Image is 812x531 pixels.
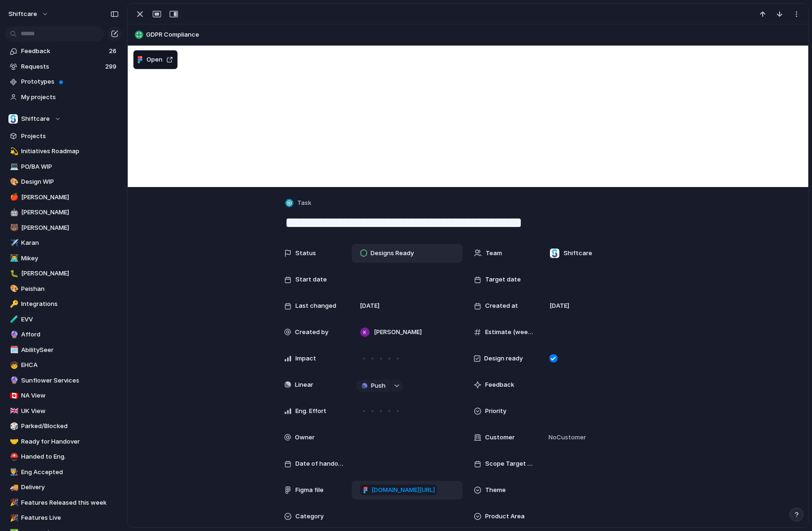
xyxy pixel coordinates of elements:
span: EVV [21,315,119,324]
div: ⛑️ [10,452,16,462]
span: Projects [21,132,119,141]
a: Projects [5,129,122,143]
button: 💫 [8,147,18,156]
span: Start date [295,275,327,284]
div: 🐛[PERSON_NAME] [5,266,122,281]
span: Team [486,249,502,258]
span: EHCA [21,360,119,370]
button: 🔮 [8,376,18,385]
button: 🗓️ [8,345,18,355]
button: 🤝 [8,437,18,446]
a: 🍎[PERSON_NAME] [5,190,122,204]
button: 🎨 [8,177,18,187]
button: 🧒 [8,360,18,370]
span: Peishan [21,284,119,294]
button: ⛑️ [8,452,18,461]
div: 🔮 [10,375,16,386]
button: 🤖 [8,208,18,217]
span: Eng. Effort [295,406,326,416]
span: Date of handover [295,459,344,469]
span: Scope Target Date [485,459,534,469]
span: Status [295,249,316,258]
span: Feedback [21,47,106,56]
span: [PERSON_NAME] [374,328,422,337]
button: 🇬🇧 [8,406,18,416]
span: Last changed [295,301,336,311]
button: 🎲 [8,422,18,431]
span: Design ready [484,354,523,363]
div: 🇬🇧UK View [5,404,122,418]
span: My projects [21,93,119,102]
div: 🇨🇦 [10,390,16,401]
button: 🍎 [8,193,18,202]
button: 🔑 [8,299,18,309]
button: 🧪 [8,315,18,324]
span: shiftcare [8,9,37,19]
span: Estimate (weeks) [485,328,534,337]
span: Product Area [485,512,525,521]
span: Initiatives Roadmap [21,147,119,156]
a: 🎲Parked/Blocked [5,419,122,433]
span: Category [295,512,324,521]
a: 🎉Features Released this week [5,496,122,510]
span: NA View [21,391,119,400]
a: 🔮Sunflower Services [5,374,122,388]
span: [PERSON_NAME] [21,223,119,233]
div: 🎉 [10,513,16,523]
a: 🐻[PERSON_NAME] [5,221,122,235]
div: 👨‍💻 [10,253,16,264]
div: 🔮 [10,329,16,340]
div: 🚚Delivery [5,480,122,494]
div: 🤝Ready for Handover [5,435,122,449]
div: 🐛 [10,268,16,279]
button: shiftcare [4,7,54,22]
span: Karan [21,238,119,248]
a: 🎨Design WIP [5,175,122,189]
button: 🎨 [8,284,18,294]
div: 🧪 [10,314,16,325]
span: GDPR Compliance [146,30,804,39]
span: Open [147,55,162,64]
div: 🎨 [10,283,16,294]
button: Shiftcare [5,112,122,126]
span: Priority [485,406,506,416]
a: Prototypes [5,75,122,89]
button: Task [283,196,314,210]
span: PO/BA WIP [21,162,119,172]
span: Feedback [485,380,514,390]
div: 💻 [10,161,16,172]
a: Feedback26 [5,44,122,58]
div: 🤖 [10,207,16,218]
div: 🤝 [10,436,16,447]
span: Owner [295,433,315,442]
button: Push [356,380,390,392]
a: 🎉Features Live [5,511,122,525]
a: 🧪EVV [5,312,122,327]
button: 💻 [8,162,18,172]
div: 🎨Peishan [5,282,122,296]
a: 🗓️AbilitySeer [5,343,122,357]
span: [PERSON_NAME] [21,193,119,202]
div: 🚚 [10,482,16,493]
button: 🐛 [8,269,18,278]
a: ✈️Karan [5,236,122,250]
span: Eng Accepted [21,468,119,477]
div: 🔑Integrations [5,297,122,311]
span: Delivery [21,483,119,492]
span: UK View [21,406,119,416]
a: 🔮Afford [5,328,122,342]
div: 🇬🇧 [10,406,16,416]
div: 💫 [10,146,16,157]
span: Parked/Blocked [21,422,119,431]
span: Prototypes [21,77,119,86]
button: 👨‍🏭 [8,468,18,477]
span: Push [371,381,386,390]
button: 🇨🇦 [8,391,18,400]
span: Shiftcare [21,114,50,124]
div: ✈️ [10,238,16,249]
